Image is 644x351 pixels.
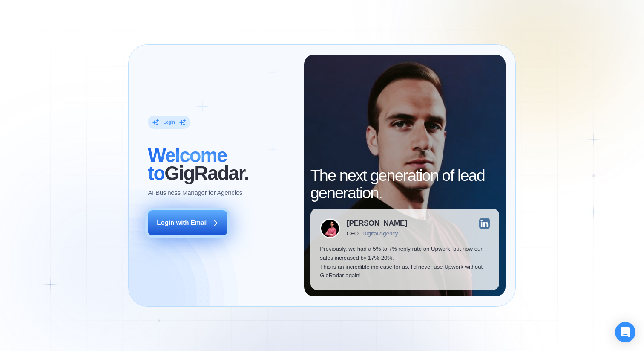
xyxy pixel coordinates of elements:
[347,220,407,227] div: [PERSON_NAME]
[157,218,208,227] div: Login with Email
[362,230,398,237] div: Digital Agency
[347,230,359,237] div: CEO
[320,245,489,280] p: Previously, we had a 5% to 7% reply rate on Upwork, but now our sales increased by 17%-20%. This ...
[148,147,294,182] h2: ‍ GigRadar.
[148,210,227,235] button: Login with Email
[148,189,242,197] p: AI Business Manager for Agencies
[310,167,500,202] h2: The next generation of lead generation.
[148,145,227,184] span: Welcome to
[615,322,635,342] div: Open Intercom Messenger
[163,119,175,125] div: Login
